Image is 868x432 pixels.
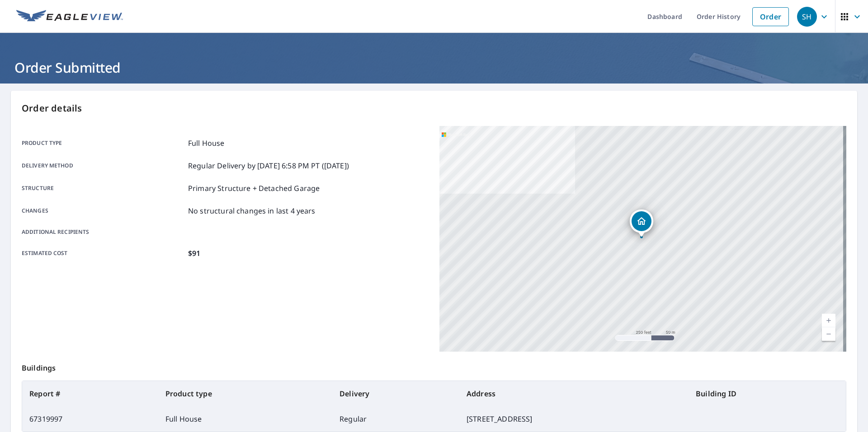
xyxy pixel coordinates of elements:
[188,138,225,149] p: Full House
[188,248,200,259] p: $91
[22,381,158,406] th: Report #
[188,183,320,194] p: Primary Structure + Detached Garage
[22,160,184,171] p: Delivery method
[22,205,184,216] p: Changes
[689,381,846,406] th: Building ID
[188,160,349,171] p: Regular Delivery by [DATE] 6:58 PM PT ([DATE])
[22,138,184,149] p: Product type
[11,58,857,77] h1: Order Submitted
[16,10,123,23] img: EV Logo
[459,406,689,432] td: [STREET_ADDRESS]
[22,248,184,259] p: Estimated cost
[332,406,459,432] td: Regular
[188,205,316,216] p: No structural changes in last 4 years
[158,406,332,432] td: Full House
[752,7,789,26] a: Order
[332,381,459,406] th: Delivery
[22,352,846,381] p: Buildings
[459,381,689,406] th: Address
[158,381,332,406] th: Product type
[797,7,817,27] div: SH
[22,228,184,236] p: Additional recipients
[822,327,835,341] a: Current Level 17, Zoom Out
[22,183,184,194] p: Structure
[630,209,653,237] div: Dropped pin, building 1, Residential property, 402 Windward Way Greer, SC 29650
[22,406,158,432] td: 67319997
[22,102,846,115] p: Order details
[822,314,835,327] a: Current Level 17, Zoom In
